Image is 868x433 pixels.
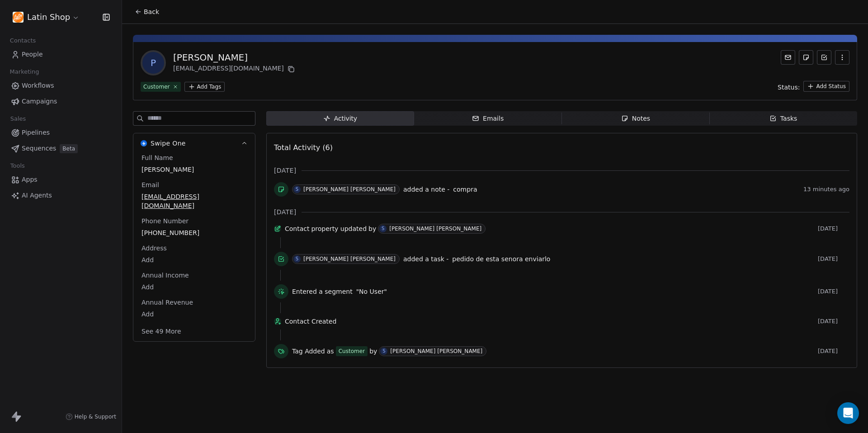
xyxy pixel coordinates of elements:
span: Swipe One [151,139,186,148]
span: Add [142,255,247,264]
div: [PERSON_NAME] [PERSON_NAME] [390,348,482,354]
span: Phone Number [140,216,190,226]
span: Contacts [6,34,40,47]
div: S [382,225,384,232]
div: Swipe OneSwipe One [133,153,255,341]
a: Help & Support [66,413,116,420]
span: [DATE] [818,348,849,355]
span: [PHONE_NUMBER] [142,228,247,237]
span: 13 minutes ago [803,186,849,193]
span: Add [142,282,247,292]
span: Latin Shop [27,11,70,23]
span: Workflows [22,81,54,90]
span: Add [142,310,247,319]
span: Marketing [6,65,43,79]
a: People [7,47,114,62]
span: Pipelines [22,128,50,137]
span: Full Name [140,153,175,162]
span: pedido de esta senora enviarlo [452,255,550,263]
div: [PERSON_NAME] [PERSON_NAME] [303,186,396,193]
span: Apps [22,175,38,184]
a: Campaigns [7,94,114,109]
span: Campaigns [22,97,57,106]
span: Total Activity (6) [274,143,333,152]
span: [DATE] [274,166,296,175]
span: Sequences [22,144,56,153]
span: property updated [311,224,367,233]
div: Notes [621,114,650,123]
a: Workflows [7,78,114,93]
a: AI Agents [7,188,114,203]
a: SequencesBeta [7,141,114,156]
div: Customer [143,83,170,91]
button: See 49 More [136,323,187,339]
span: by [369,347,377,356]
button: Back [129,4,165,20]
span: Annual Income [140,271,191,280]
span: [DATE] [818,225,849,232]
span: P [142,52,164,74]
button: Add Tags [184,82,225,92]
a: Apps [7,172,114,187]
div: S [296,255,298,263]
span: Contact [285,224,309,233]
span: Back [144,7,159,16]
span: Email [140,180,161,189]
div: Open Intercom Messenger [837,402,859,424]
div: [PERSON_NAME] [173,51,297,64]
div: [EMAIL_ADDRESS][DOMAIN_NAME] [173,64,297,75]
div: S [382,348,385,355]
img: Swipe One [141,140,147,146]
span: [DATE] [818,288,849,295]
span: compra [453,186,477,193]
span: Tag Added [292,347,325,356]
span: Status: [778,83,800,92]
img: Untitled%20Project%20-%20logo%20original.png [13,12,24,23]
span: AI Agents [22,191,52,200]
span: [PERSON_NAME] [142,165,247,174]
div: Emails [472,114,504,123]
span: Contact Created [285,317,814,326]
div: S [296,186,298,193]
span: Help & Support [75,413,116,420]
span: added a task - [403,254,448,264]
span: Address [140,244,169,253]
span: Entered a segment [292,287,353,296]
a: Pipelines [7,125,114,140]
span: [DATE] [818,318,849,325]
div: [PERSON_NAME] [PERSON_NAME] [303,256,396,262]
span: People [22,50,43,59]
span: as [327,347,334,356]
span: [DATE] [818,255,849,263]
div: Tasks [769,114,797,123]
div: Customer [339,347,365,355]
span: [EMAIL_ADDRESS][DOMAIN_NAME] [142,192,247,210]
span: "No User" [356,287,387,296]
div: [PERSON_NAME] [PERSON_NAME] [389,226,481,232]
span: Annual Revenue [140,298,195,307]
button: Latin Shop [11,9,81,25]
span: [DATE] [274,207,296,216]
span: by [368,224,376,233]
span: Sales [6,112,30,126]
span: added a note - [403,185,449,194]
a: compra [453,184,477,195]
button: Swipe OneSwipe One [133,133,255,153]
button: Add Status [803,81,849,92]
span: Tools [6,159,28,173]
span: Beta [60,144,78,153]
a: pedido de esta senora enviarlo [452,254,550,264]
